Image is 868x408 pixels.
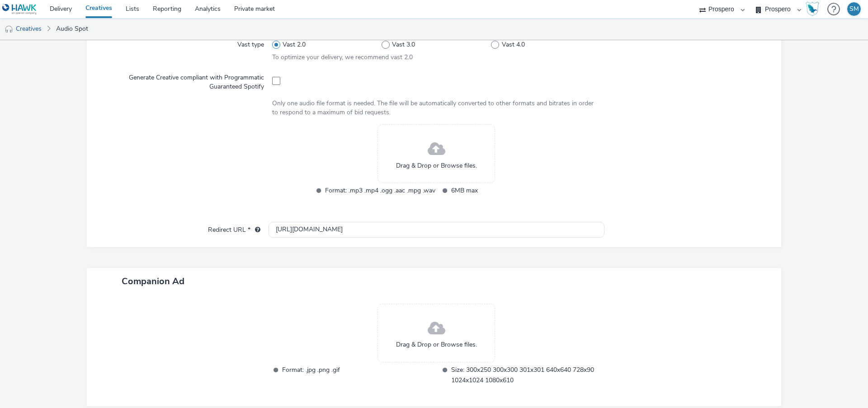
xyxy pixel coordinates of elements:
[806,2,823,16] a: Hawk Academy
[282,365,435,385] span: Format: .jpg .png .gif
[5,25,14,34] img: audio
[325,185,435,196] span: Format: .mp3 .mp4 .ogg .aac .mpg .wav
[122,275,184,287] span: Companion Ad
[204,222,264,234] label: Redirect URL *
[392,40,415,49] span: Vast 3.0
[52,18,93,40] a: Audio Spot
[396,340,477,349] span: Drag & Drop or Browse files.
[2,4,37,15] img: undefined Logo
[250,225,260,234] div: URL will be used as a validation URL with some SSPs and it will be the redirection URL of your cr...
[272,53,413,61] span: To optimize your delivery, we recommend vast 2.0
[234,37,268,49] label: Vast type
[806,2,819,16] img: Hawk Academy
[269,222,604,238] input: url...
[451,185,561,196] span: 6MB max
[396,161,477,170] span: Drag & Drop or Browse files.
[451,365,604,385] span: Size: 300x250 300x300 301x301 640x640 728x90 1024x1024 1080x610
[272,99,601,117] div: Only one audio file format is needed. The file will be automatically converted to other formats a...
[502,40,525,49] span: Vast 4.0
[103,70,268,92] label: Generate Creative compliant with Programmatic Guaranteed Spotify
[283,40,306,49] span: Vast 2.0
[849,2,859,16] div: SM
